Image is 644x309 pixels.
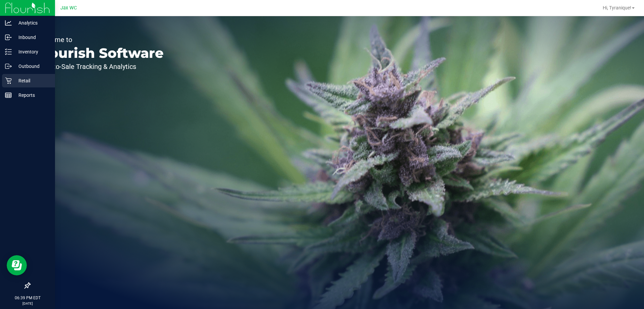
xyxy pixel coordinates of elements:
[3,301,52,306] p: [DATE]
[12,19,52,27] p: Analytics
[12,33,52,41] p: Inbound
[5,63,12,70] inline-svg: Outbound
[5,92,12,99] inline-svg: Reports
[5,48,12,55] inline-svg: Inventory
[60,5,77,11] span: Jax WC
[12,91,52,99] p: Reports
[36,46,164,60] p: Flourish Software
[5,34,12,41] inline-svg: Inbound
[12,48,52,56] p: Inventory
[603,5,631,10] span: Hi, Tyranique!
[5,77,12,84] inline-svg: Retail
[3,295,52,301] p: 06:39 PM EDT
[12,62,52,70] p: Outbound
[36,63,164,70] p: Seed-to-Sale Tracking & Analytics
[5,20,12,26] inline-svg: Analytics
[12,77,52,85] p: Retail
[36,36,164,43] p: Welcome to
[7,255,27,275] iframe: Resource center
